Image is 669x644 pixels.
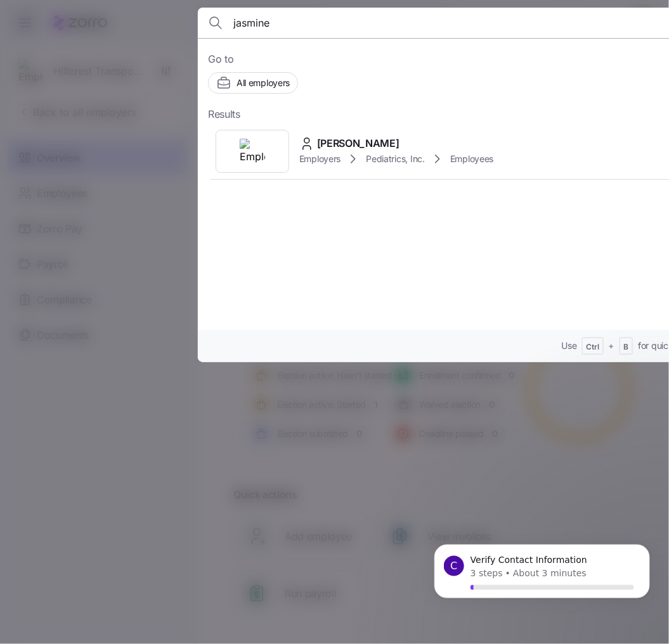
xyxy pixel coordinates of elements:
span: + [609,339,614,352]
span: Results [208,106,240,122]
span: Employers [299,153,341,165]
span: [PERSON_NAME] [317,136,399,151]
span: Use [562,339,577,352]
span: All employers [237,77,290,89]
span: Pediatrics, Inc. [366,153,425,165]
img: Employer logo [240,139,265,164]
button: All employers [208,72,298,94]
span: Employees [450,153,493,165]
span: Ctrl [587,342,599,353]
iframe: Intercom notifications message [415,530,669,638]
span: B [624,342,629,353]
